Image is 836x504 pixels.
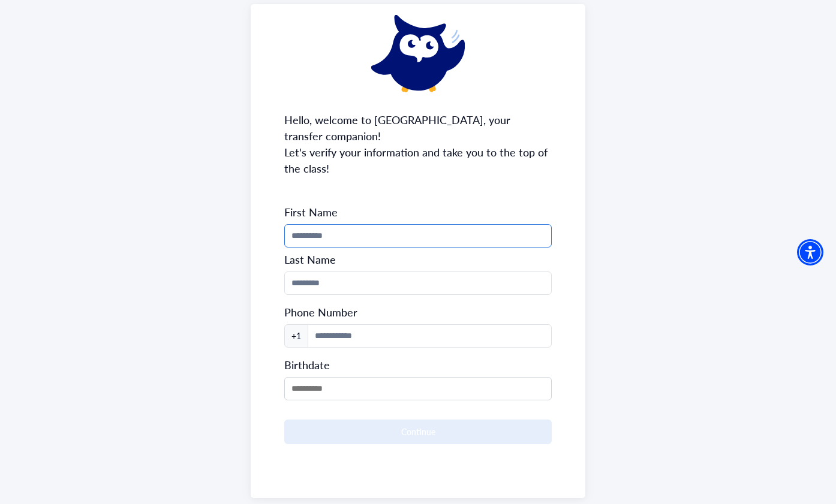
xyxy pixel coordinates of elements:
span: First Name [284,205,552,219]
span: Birthdate [284,357,330,372]
img: eddy-waving [371,15,465,92]
span: +1 [284,324,308,348]
input: Phone Number [284,271,552,295]
input: MM/DD/YYYY [284,377,552,400]
label: Phone Number [284,305,357,319]
span: Hello, welcome to [GEOGRAPHIC_DATA], your transfer companion! Let's verify your information and t... [284,111,552,176]
input: Phone Number [284,224,552,248]
span: Last Name [284,252,552,267]
div: Accessibility Menu [797,239,823,265]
